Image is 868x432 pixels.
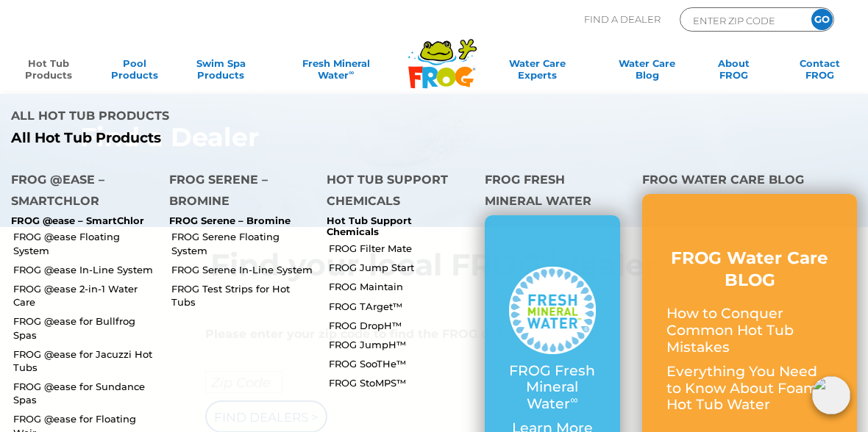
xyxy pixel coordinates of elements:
a: Water CareBlog [613,57,680,87]
sup: ∞ [349,68,354,76]
input: Zip Code Form [691,12,791,29]
a: PoolProducts [101,57,168,87]
img: openIcon [812,376,850,414]
a: ContactFROG [786,57,853,87]
a: Hot TubProducts [15,57,82,87]
a: FROG StoMPS™ [329,376,474,389]
a: FROG Maintain [329,280,474,293]
h4: All Hot Tub Products [11,105,423,130]
a: FROG @ease Floating System [13,230,158,256]
h3: FROG Water Care BLOG [666,248,833,292]
a: FROG @ease for Jacuzzi Hot Tubs [13,348,158,374]
a: Swim SpaProducts [188,57,255,87]
p: FROG Fresh Mineral Water [509,363,597,413]
a: FROG Jump Start [329,261,474,274]
sup: ∞ [570,393,577,406]
h4: FROG Fresh Mineral Water [485,169,621,215]
a: FROG Filter Mate [329,242,474,255]
h4: FROG Water Care Blog [642,169,857,194]
p: Everything You Need to Know About Foamy Hot Tub Water [666,364,833,414]
input: GO [811,9,833,30]
a: FROG @ease for Bullfrog Spas [13,314,158,341]
a: FROG JumpH™ [329,338,474,351]
a: FROG @ease for Sundance Spas [13,380,158,406]
a: AboutFROG [700,57,767,87]
p: Find A Dealer [584,7,661,32]
a: FROG @ease In-Line System [13,263,158,276]
a: FROG Serene Floating System [171,230,316,256]
h4: FROG Serene – Bromine [169,169,305,215]
p: FROG @ease – SmartChlor [11,215,147,227]
a: All Hot Tub Products [11,130,423,147]
p: FROG Serene – Bromine [169,215,305,227]
h4: Hot Tub Support Chemicals [327,169,463,215]
a: FROG @ease 2-in-1 Water Care [13,282,158,309]
a: Fresh MineralWater∞ [274,57,399,87]
a: FROG TArget™ [329,300,474,313]
a: FROG SooTHe™ [329,357,474,370]
p: How to Conquer Common Hot Tub Mistakes [666,306,833,356]
a: Hot Tub Support Chemicals [327,215,412,238]
a: FROG DropH™ [329,319,474,332]
h4: FROG @ease – SmartChlor [11,169,147,215]
a: FROG Test Strips for Hot Tubs [171,282,316,309]
a: FROG Serene In-Line System [171,263,316,276]
a: FROG Water Care BLOG How to Conquer Common Hot Tub Mistakes Everything You Need to Know About Foa... [666,248,833,422]
a: Water CareExperts [480,57,594,87]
